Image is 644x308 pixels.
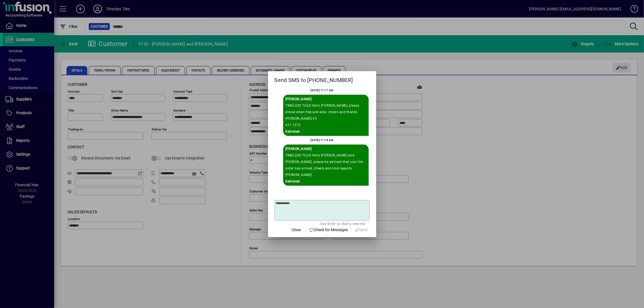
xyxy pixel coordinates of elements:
span: Check for Messages [309,227,348,233]
button: Check for Messages [307,225,350,235]
div: TIMELESS TILES Hello [PERSON_NAME], please phone when free and able; cheers and thanks [PERSON_NA... [286,102,366,128]
mat-hint: Use 'Enter' to start a new line [320,221,365,227]
span: Close [292,227,301,233]
div: Delivered [286,178,366,185]
div: Sent By [286,96,366,102]
div: Delivered [286,128,366,135]
div: TIMELESS TILES Hello [PERSON_NAME] and [PERSON_NAME], please be advised that your tile order has ... [286,152,366,178]
h2: Send SMS to [PHONE_NUMBER] [268,71,376,87]
div: [DATE] 11:18 AM [311,137,333,143]
button: Close [288,225,305,235]
div: Sent By [286,146,366,152]
div: [DATE] 11:17 AM [311,87,333,94]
